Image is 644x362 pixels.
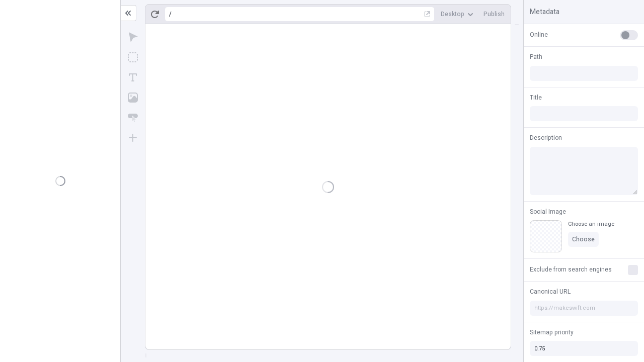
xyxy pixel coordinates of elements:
button: Desktop [437,7,477,22]
div: Choose an image [568,220,614,228]
span: Title [530,93,542,102]
button: Text [124,68,142,86]
span: Choose [572,235,595,243]
span: Path [530,52,542,61]
button: Button [124,109,142,127]
span: Social Image [530,207,566,216]
button: Choose [568,232,599,247]
span: Description [530,133,562,142]
span: Sitemap priority [530,328,574,337]
span: Exclude from search engines [530,265,612,274]
button: Publish [479,7,509,22]
span: Publish [484,10,505,18]
button: Box [124,48,142,66]
span: Online [530,30,548,39]
span: Canonical URL [530,287,571,296]
div: / [169,10,172,18]
button: Image [124,88,142,107]
span: Desktop [441,10,464,18]
input: https://makeswift.com [530,301,638,316]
